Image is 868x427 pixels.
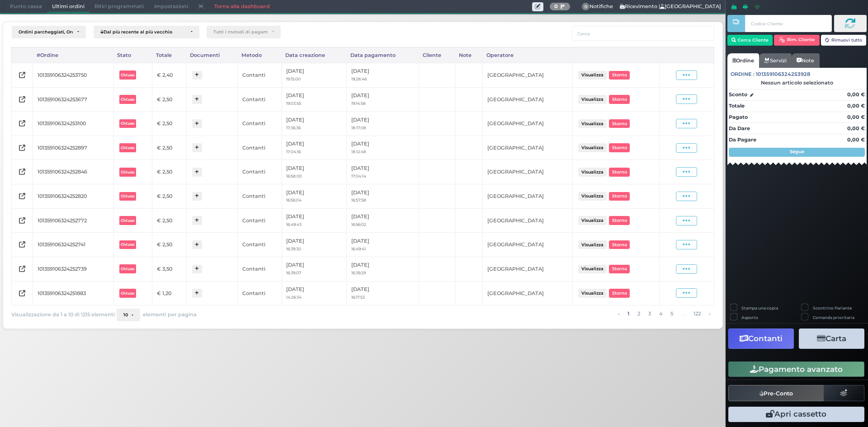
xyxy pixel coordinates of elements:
b: Chiuso [121,242,134,247]
input: Cerca [572,26,714,41]
td: [GEOGRAPHIC_DATA] [483,184,573,209]
button: Visualizza [578,216,606,225]
a: Servizi [759,53,792,68]
small: 18:17:08 [351,125,366,130]
td: [DATE] [282,281,347,305]
b: Chiuso [121,73,134,77]
td: [DATE] [347,281,419,305]
td: [DATE] [347,87,419,112]
div: #Ordine [33,47,113,63]
button: Visualizza [578,240,606,249]
button: Visualizza [578,289,606,297]
strong: 0,00 € [847,91,865,98]
td: [GEOGRAPHIC_DATA] [483,136,573,160]
button: Storno [609,216,630,225]
td: Contanti [238,233,282,257]
span: Impostazioni [149,0,193,13]
td: [DATE] [347,208,419,233]
td: [DATE] [347,63,419,87]
td: [DATE] [282,63,347,87]
div: Ordini parcheggiati, Ordini aperti, Ordini chiusi [19,29,73,35]
td: [GEOGRAPHIC_DATA] [483,233,573,257]
button: Dal più recente al più vecchio [94,26,199,38]
b: Chiuso [121,267,134,271]
strong: Da Pagare [729,136,756,143]
small: 19:15:00 [286,76,301,81]
a: pagina successiva [706,309,712,319]
strong: 0,00 € [847,136,865,143]
td: € 2,50 [152,87,186,112]
td: Contanti [238,257,282,281]
label: Asporto [741,314,758,320]
td: Contanti [238,112,282,136]
small: 18:12:48 [351,149,366,154]
button: Carta [799,328,864,349]
div: Data creazione [282,47,347,63]
small: 17:04:14 [351,174,366,178]
td: [DATE] [282,160,347,184]
button: Contanti [728,328,794,349]
div: Operatore [483,47,573,63]
td: [DATE] [347,184,419,209]
button: Apri cassetto [728,407,864,422]
strong: 0,00 € [847,125,865,131]
b: 0 [554,3,558,9]
span: 0 [582,3,590,11]
div: Totale [152,47,186,63]
div: Cliente [419,47,455,63]
span: Ultimi ordini [47,0,90,13]
span: Punto cassa [5,0,47,13]
small: 16:57:58 [351,197,366,202]
button: Pagamento avanzato [728,361,864,377]
td: € 2,50 [152,112,186,136]
small: 14:26:34 [286,295,302,300]
td: 101359106324252846 [33,160,113,184]
b: Chiuso [121,170,134,174]
small: 16:58:00 [286,174,302,178]
input: Codice Cliente [745,15,831,32]
td: 101359106324252739 [33,257,113,281]
td: € 2,50 [152,233,186,257]
button: Visualizza [578,119,606,128]
a: alla pagina 4 [656,309,665,319]
strong: 0,00 € [847,103,865,109]
a: alla pagina 5 [668,309,675,319]
td: [DATE] [282,87,347,112]
td: Contanti [238,87,282,112]
button: Storno [609,168,630,176]
div: Stato [113,47,152,63]
button: Storno [609,71,630,80]
td: [GEOGRAPHIC_DATA] [483,112,573,136]
div: Tutti i metodi di pagamento [213,29,268,35]
a: alla pagina 122 [691,309,703,319]
button: Rimuovi tutto [821,35,867,46]
small: 16:49:41 [351,246,366,251]
button: Cerca Cliente [727,35,773,46]
span: Ordine : [731,70,755,78]
button: Visualizza [578,95,606,103]
button: Visualizza [578,265,606,273]
button: Storno [609,265,630,273]
td: [DATE] [282,184,347,209]
td: € 1,20 [152,281,186,305]
label: Comanda prioritaria [813,314,854,320]
small: 16:17:53 [351,295,365,300]
td: [GEOGRAPHIC_DATA] [483,208,573,233]
small: 17:04:16 [286,149,301,154]
strong: Totale [729,103,745,109]
small: 16:49:43 [286,222,302,227]
a: Note [792,53,819,68]
td: [DATE] [347,257,419,281]
td: Contanti [238,184,282,209]
td: [DATE] [347,136,419,160]
button: Storno [609,289,630,297]
td: € 2,50 [152,160,186,184]
span: 10 [123,312,128,318]
small: 16:39:29 [351,270,366,275]
small: 19:14:58 [351,101,366,106]
b: Chiuso [121,194,134,198]
div: Nessun articolo selezionato [727,80,867,86]
button: 10 [117,309,140,321]
td: 101359106324253677 [33,87,113,112]
td: [DATE] [347,233,419,257]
